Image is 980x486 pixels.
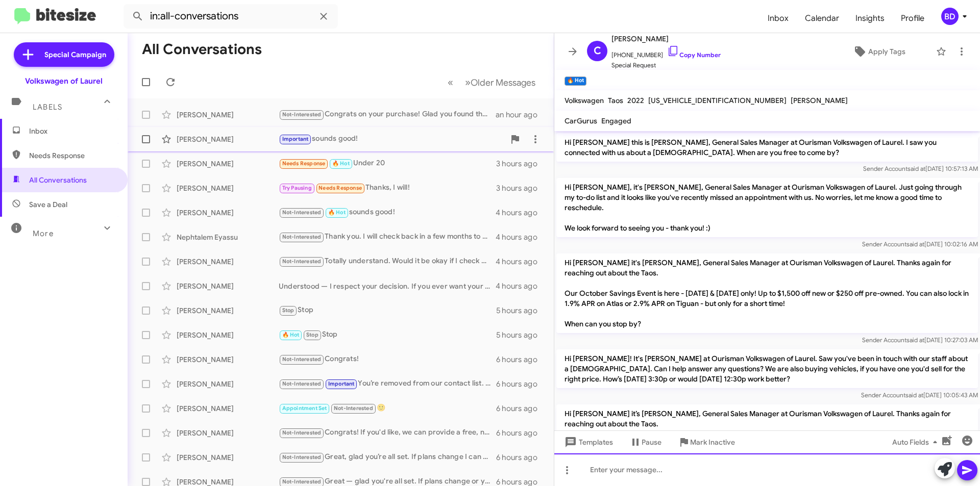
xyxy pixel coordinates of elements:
span: [PERSON_NAME] [791,96,848,105]
div: [PERSON_NAME] [177,134,279,144]
span: said at [906,336,924,344]
p: Hi [PERSON_NAME]! It's [PERSON_NAME] at Ourisman Volkswagen of Laurel. Saw you've been in touch w... [556,349,978,388]
span: Needs Response [29,150,116,161]
span: Not-Interested [282,356,322,363]
span: Older Messages [471,77,535,88]
span: 🔥 Hot [328,209,346,216]
span: Important [328,380,355,387]
a: Profile [893,4,933,33]
div: 6 hours ago [496,428,546,438]
span: Not-Interested [282,429,322,436]
span: Labels [33,103,62,112]
span: Templates [562,433,613,451]
span: Sender Account [DATE] 10:02:16 AM [862,240,978,248]
div: [PERSON_NAME] [177,428,279,438]
input: Search [124,4,338,29]
span: Not-Interested [282,454,322,461]
span: Stop [282,307,295,314]
span: All Conversations [29,175,87,185]
div: Thank you. I will check back in a few months to see if anything has changed. If you'd prefer a di... [279,231,496,243]
div: [PERSON_NAME] [177,452,279,463]
span: Apply Tags [868,42,905,61]
a: Calendar [797,4,847,33]
div: 3 hours ago [496,183,546,193]
span: Stop [306,331,318,338]
div: Congrats on your purchase! Glad you found the right vehicle. If you need future service, accessor... [279,109,496,120]
span: Not-Interested [282,258,322,265]
span: [PERSON_NAME] [611,33,721,45]
a: Inbox [759,4,797,33]
button: Auto Fields [884,433,949,451]
p: Hi [PERSON_NAME] it’s [PERSON_NAME], General Sales Manager at Ourisman Volkswagen of Laurel. Than... [556,404,978,474]
div: Stop [279,304,496,316]
p: Hi [PERSON_NAME], it's [PERSON_NAME], General Sales Manager at Ourisman Volkswagen of Laurel. Jus... [556,178,978,237]
div: Congrats! If you'd like, we can provide a free, no-obligation appraisal to buy your current vehic... [279,427,496,439]
div: Stop [279,329,496,341]
span: Mark Inactive [690,433,735,451]
div: 5 hours ago [496,305,546,316]
div: [PERSON_NAME] [177,281,279,291]
span: Inbox [29,126,116,136]
span: said at [906,240,924,248]
span: Not-Interested [282,209,322,216]
span: 🔥 Hot [332,160,350,167]
span: CarGurus [565,116,597,125]
span: Not-Interested [334,405,373,412]
div: [PERSON_NAME] [177,354,279,365]
div: [PERSON_NAME] [177,379,279,389]
span: Save a Deal [29,199,67,210]
div: Thanks, I will! [279,182,496,194]
div: Nephtalem Eyassu [177,232,279,242]
div: an hour ago [496,110,546,120]
div: 4 hours ago [496,281,546,291]
span: Taos [608,96,623,105]
button: Pause [621,433,670,451]
div: [PERSON_NAME] [177,305,279,316]
span: [PHONE_NUMBER] [611,45,721,60]
div: Under 20 [279,158,496,169]
div: 6 hours ago [496,403,546,414]
nav: Page navigation example [442,72,542,93]
div: You’re removed from our contact list. We won’t send further messages. If you change your mind, fe... [279,378,496,390]
span: Not-Interested [282,234,322,240]
span: Auto Fields [892,433,941,451]
span: Appointment Set [282,405,327,412]
div: sounds good! [279,133,505,145]
button: Mark Inactive [670,433,743,451]
small: 🔥 Hot [565,76,586,86]
span: Pause [642,433,661,451]
span: » [465,76,471,89]
div: 4 hours ago [496,257,546,267]
span: More [33,229,54,238]
div: 5 hours ago [496,330,546,340]
div: 4 hours ago [496,232,546,242]
div: 6 hours ago [496,354,546,365]
span: C [594,43,601,59]
a: Copy Number [667,51,721,59]
span: 🔥 Hot [282,331,300,338]
button: BD [933,8,969,25]
div: Totally understand. Would it be okay if I check back in a few weeks or after your furlough ends? ... [279,255,496,267]
div: [PERSON_NAME] [177,110,279,120]
h1: All Conversations [142,41,262,58]
span: Not-Interested [282,111,322,118]
p: Hi [PERSON_NAME] this is [PERSON_NAME], General Sales Manager at Ourisman Volkswagen of Laurel. I... [556,133,978,162]
span: 2022 [627,96,644,105]
span: Sender Account [DATE] 10:27:03 AM [862,336,978,344]
p: Hi [PERSON_NAME] it's [PERSON_NAME], General Sales Manager at Ourisman Volkswagen of Laurel. Than... [556,253,978,333]
span: Important [282,136,309,142]
span: Try Pausing [282,185,312,191]
span: Needs Response [318,185,362,191]
span: [US_VEHICLE_IDENTIFICATION_NUMBER] [648,96,787,105]
a: Insights [847,4,893,33]
div: [PERSON_NAME] [177,403,279,414]
div: 6 hours ago [496,452,546,463]
span: Not-Interested [282,380,322,387]
span: Sender Account [DATE] 10:57:13 AM [863,165,978,172]
div: Understood — I respect your decision. If you ever want your vehicle evaluated for purchase, reply... [279,281,496,291]
button: Apply Tags [826,42,931,61]
button: Previous [442,72,459,93]
span: Engaged [601,116,631,125]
